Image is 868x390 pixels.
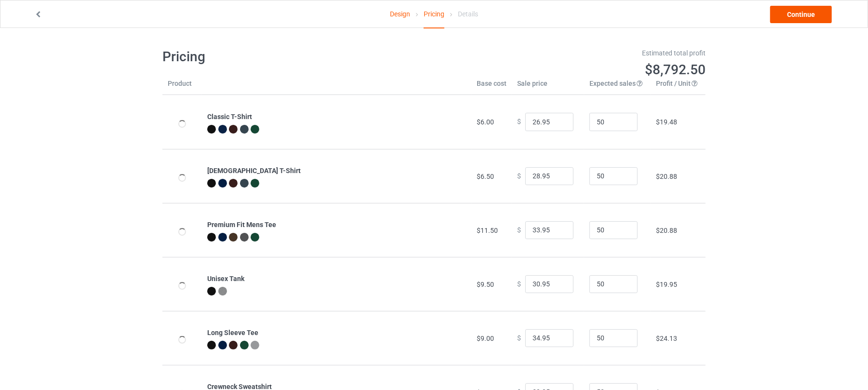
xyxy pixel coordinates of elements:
span: $19.48 [656,118,677,126]
span: $20.88 [656,227,677,234]
span: $ [517,226,521,234]
b: Classic T-Shirt [207,113,252,121]
div: Pricing [424,0,444,28]
span: $20.88 [656,173,677,180]
a: Design [390,0,410,27]
div: Details [458,0,478,27]
b: Premium Fit Mens Tee [207,221,276,229]
h1: Pricing [162,48,427,66]
div: Estimated total profit [441,48,706,58]
th: Sale price [512,79,584,95]
img: heather_texture.png [218,287,227,296]
b: [DEMOGRAPHIC_DATA] T-Shirt [207,167,301,175]
span: $6.00 [477,118,494,126]
span: $ [517,334,521,342]
span: $8,792.50 [645,62,706,78]
th: Base cost [471,79,512,95]
span: $24.13 [656,335,677,342]
span: $6.50 [477,173,494,180]
span: $9.00 [477,335,494,342]
span: $9.50 [477,281,494,288]
b: Long Sleeve Tee [207,329,258,336]
th: Expected sales [584,79,651,95]
b: Unisex Tank [207,275,244,282]
span: $ [517,172,521,180]
th: Profit / Unit [651,79,706,95]
span: $11.50 [477,227,498,234]
a: Continue [770,6,832,23]
span: $ [517,280,521,288]
span: $19.95 [656,281,677,288]
span: $ [517,118,521,126]
th: Product [162,79,202,95]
